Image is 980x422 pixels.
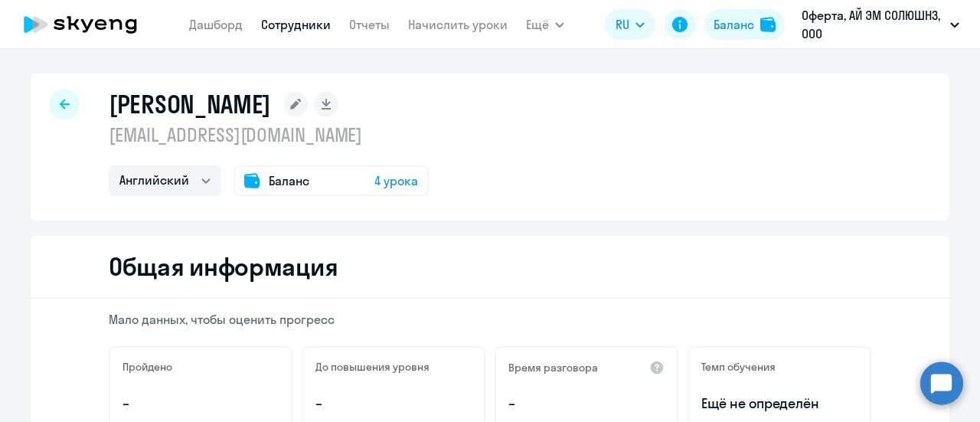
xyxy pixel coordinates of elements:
[374,172,418,190] span: 4 урока
[508,394,665,414] p: –
[802,6,944,43] p: Оферта, АЙ ЭМ СОЛЮШНЗ, ООО
[616,15,629,34] span: RU
[189,17,243,32] a: Дашборд
[508,361,598,375] h5: Время разговора
[760,17,776,32] img: balance
[269,172,309,190] span: Баланс
[315,360,430,374] h5: До повышения уровня
[714,15,754,34] div: Баланс
[109,251,338,282] h2: Общая информация
[704,9,785,40] button: Балансbalance
[794,6,967,43] button: Оферта, АЙ ЭМ СОЛЮШНЗ, ООО
[701,394,857,414] span: Ещё не определён
[526,9,564,40] button: Ещё
[109,123,429,147] p: [EMAIL_ADDRESS][DOMAIN_NAME]
[109,89,271,119] h1: [PERSON_NAME]
[122,394,279,414] p: –
[605,9,655,40] button: RU
[122,360,172,374] h5: Пройдено
[349,17,390,32] a: Отчеты
[315,394,472,414] p: –
[701,360,776,374] h5: Темп обучения
[109,311,871,328] p: Мало данных, чтобы оценить прогресс
[408,17,508,32] a: Начислить уроки
[261,17,331,32] a: Сотрудники
[526,15,549,34] span: Ещё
